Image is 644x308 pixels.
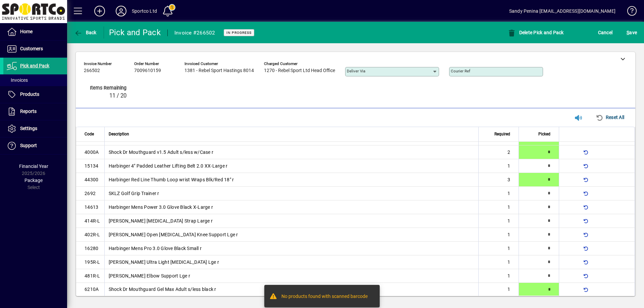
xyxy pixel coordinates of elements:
td: 16280 [76,242,104,255]
td: [PERSON_NAME] [MEDICAL_DATA] Strap Large r [104,214,479,228]
span: Items remaining [86,85,126,90]
button: Save [625,26,639,39]
td: 1 [478,214,519,228]
td: 1 [478,159,519,173]
span: Cancel [598,27,613,38]
td: 195R-L [76,255,104,269]
div: Sportco Ltd [132,6,157,16]
td: 44300 [76,173,104,187]
a: Products [3,86,67,103]
a: Knowledge Base [622,1,636,23]
div: Sandy Penina [EMAIL_ADDRESS][DOMAIN_NAME] [509,6,615,16]
td: 481R-L [76,269,104,283]
span: Description [109,130,129,138]
span: Delete Pick and Pack [507,30,564,35]
td: [PERSON_NAME] Elbow Support Lge r [104,269,479,283]
span: Support [20,143,37,148]
span: Home [20,29,33,34]
span: 1381 - Rebel Sport Hastings 8014 [184,68,254,73]
td: 1 [478,255,519,269]
td: SKLZ Golf Grip Trainer r [104,187,479,200]
button: Cancel [596,26,614,39]
a: Customers [3,41,67,57]
td: [PERSON_NAME] Open [MEDICAL_DATA] Knee Support Lge r [104,228,479,242]
button: Delete Pick and Pack [506,26,566,39]
span: Pick and Pack [20,63,49,68]
button: Reset All [593,111,627,123]
button: Profile [110,5,132,17]
div: Invoice #266502 [174,27,215,38]
span: In Progress [226,30,252,35]
a: Reports [3,103,67,120]
td: Shock Dr Mouthguard Gel Max Adult s/less black r [104,283,479,296]
mat-label: Deliver via [347,69,365,73]
td: Harbinger Mens Power 3.0 Glove Black X-Large r [104,200,479,214]
td: 402R-L [76,228,104,242]
a: Support [3,137,67,154]
span: Code [85,130,94,138]
td: 4000A [76,145,104,159]
a: Settings [3,120,67,137]
a: Home [3,23,67,40]
span: Reports [20,109,37,114]
span: Required [494,130,510,138]
td: 1 [478,242,519,255]
button: Add [89,5,110,17]
span: 1270 - Rebel Sport Ltd Head Office [264,68,335,73]
button: Back [72,26,98,39]
span: Financial Year [19,164,48,169]
div: Pick and Pack [109,27,161,38]
td: Shock Dr Mouthguard v1.5 Adult s/less w/Case r [104,145,479,159]
app-page-header-button: Back [67,26,104,39]
span: 266502 [84,68,100,73]
span: 11 / 20 [109,93,126,99]
span: Reset All [596,112,624,123]
td: 3 [478,173,519,187]
span: Invoices [7,77,28,83]
span: 7009610159 [134,68,161,73]
span: Customers [20,46,43,51]
td: 1 [478,200,519,214]
td: 6210A [76,283,104,296]
span: ave [627,27,637,38]
td: 1 [478,228,519,242]
td: 2 [478,145,519,159]
td: 14613 [76,200,104,214]
td: [PERSON_NAME] Ultra Light [MEDICAL_DATA] Lge r [104,255,479,269]
span: Back [74,30,97,35]
td: 2692 [76,187,104,200]
td: 1 [478,187,519,200]
td: 15134 [76,159,104,173]
span: Products [20,91,39,97]
mat-label: Courier Ref [451,69,470,73]
td: Harbinger Mens Pro 3.0 Glove Black Small r [104,242,479,255]
td: 1 [478,283,519,296]
span: Picked [538,130,550,138]
span: Settings [20,126,37,131]
td: 1 [478,269,519,283]
td: Harbinger 4" Padded Leather Lifting Belt 2.0 XX-Large r [104,159,479,173]
a: Invoices [3,74,67,86]
td: 414R-L [76,214,104,228]
td: Harbinger Red Line Thumb Loop wrist Wraps Blk/Red 18" r [104,173,479,187]
span: S [627,30,629,35]
div: No products found with scanned barcode [281,293,368,301]
span: Package [24,178,43,183]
